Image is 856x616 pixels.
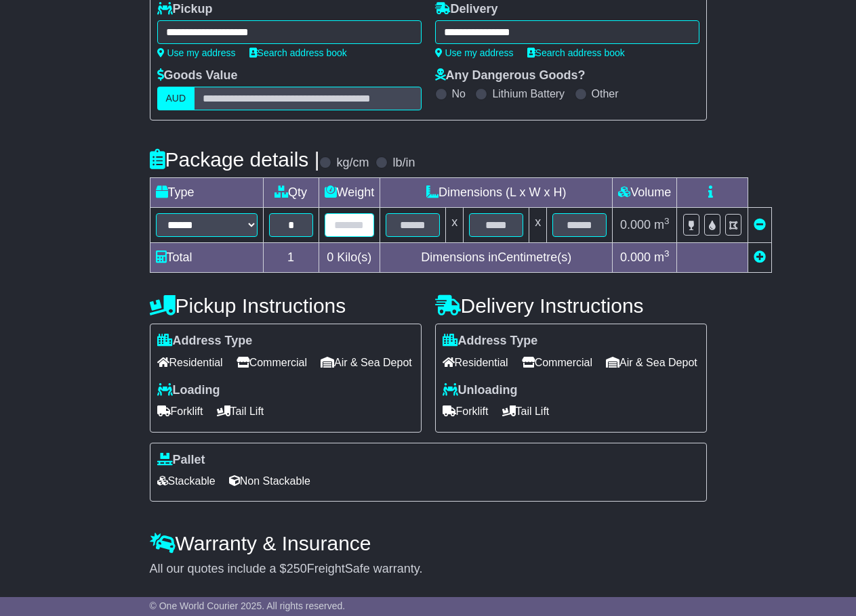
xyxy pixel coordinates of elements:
[527,47,625,58] a: Search address book
[392,156,415,171] label: lb/in
[664,216,670,226] sup: 3
[620,218,651,232] span: 0.000
[237,352,307,373] span: Commercial
[529,208,547,243] td: x
[446,208,464,243] td: x
[592,87,619,100] label: Other
[150,294,422,317] h4: Pickup Instructions
[502,401,550,422] span: Tail Lift
[664,248,670,259] sup: 3
[157,352,223,373] span: Residential
[435,294,707,317] h4: Delivery Instructions
[321,352,412,373] span: Air & Sea Depot
[754,250,766,264] a: Add new item
[150,178,263,208] td: Type
[452,87,466,100] label: No
[157,453,205,468] label: Pallet
[150,148,320,171] h4: Package details |
[157,401,203,422] span: Forklift
[157,334,253,349] label: Address Type
[620,250,651,264] span: 0.000
[157,47,236,58] a: Use my address
[380,178,613,208] td: Dimensions (L x W x H)
[229,470,310,491] span: Non Stackable
[287,562,307,575] span: 250
[435,68,586,83] label: Any Dangerous Goods?
[435,47,514,58] a: Use my address
[263,243,319,273] td: 1
[654,250,670,264] span: m
[263,178,319,208] td: Qty
[319,178,380,208] td: Weight
[157,87,195,110] label: AUD
[150,243,263,273] td: Total
[522,352,592,373] span: Commercial
[754,218,766,232] a: Remove this item
[613,178,677,208] td: Volume
[443,383,518,398] label: Unloading
[157,2,213,17] label: Pickup
[157,68,238,83] label: Goods Value
[157,383,220,398] label: Loading
[217,401,264,422] span: Tail Lift
[327,250,333,264] span: 0
[492,87,565,100] label: Lithium Battery
[336,156,369,171] label: kg/cm
[150,532,707,554] h4: Warranty & Insurance
[157,470,216,491] span: Stackable
[319,243,380,273] td: Kilo(s)
[443,352,508,373] span: Residential
[150,600,346,611] span: © One World Courier 2025. All rights reserved.
[150,562,707,577] div: All our quotes include a $ FreightSafe warranty.
[654,218,670,232] span: m
[443,334,538,349] label: Address Type
[606,352,697,373] span: Air & Sea Depot
[380,243,613,273] td: Dimensions in Centimetre(s)
[435,2,498,17] label: Delivery
[443,401,489,422] span: Forklift
[249,47,347,58] a: Search address book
